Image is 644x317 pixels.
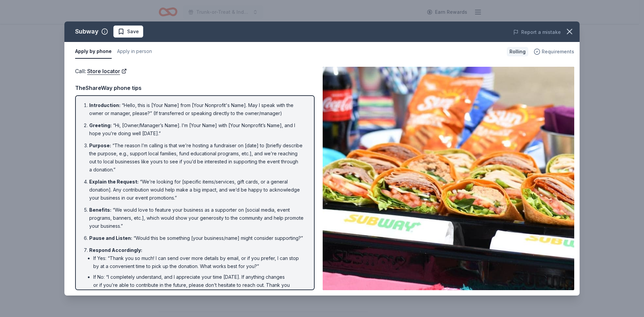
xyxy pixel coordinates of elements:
div: Rolling [507,47,528,56]
button: Apply in person [117,45,152,59]
span: Respond Accordingly : [89,247,142,253]
button: Requirements [534,48,574,56]
span: Pause and Listen : [89,235,132,241]
li: “Hi, [Owner/Manager’s Name]. I’m [Your Name] with [Your Nonprofit’s Name], and I hope you’re doin... [89,121,305,138]
li: “Hello, this is [Your Name] from [Your Nonprofit's Name]. May I speak with the owner or manager, ... [89,101,305,117]
button: Report a mistake [513,28,561,36]
span: Introduction : [89,102,120,108]
li: “We’re looking for [specific items/services, gift cards, or a general donation]. Any contribution... [89,178,305,202]
span: Save [127,28,139,36]
li: If Yes: “Thank you so much! I can send over more details by email, or if you prefer, I can stop b... [93,254,305,270]
div: TheShareWay phone tips [75,84,315,92]
div: Subway [75,26,99,37]
li: “The reason I’m calling is that we’re hosting a fundraiser on [date] to [briefly describe the pur... [89,142,305,174]
img: Image for Subway [323,67,574,290]
span: Purpose : [89,143,111,148]
li: “Would this be something [your business/name] might consider supporting?” [89,234,305,242]
button: Apply by phone [75,45,112,59]
div: Call : [75,67,315,75]
li: If No: “I completely understand, and I appreciate your time [DATE]. If anything changes or if you... [93,273,305,297]
a: Store locator [87,67,127,75]
span: Benefits : [89,207,111,213]
span: Explain the Request : [89,179,139,184]
span: Greeting : [89,122,112,128]
button: Save [113,25,143,38]
span: Requirements [542,48,574,56]
li: “We would love to feature your business as a supporter on [social media, event programs, banners,... [89,206,305,230]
